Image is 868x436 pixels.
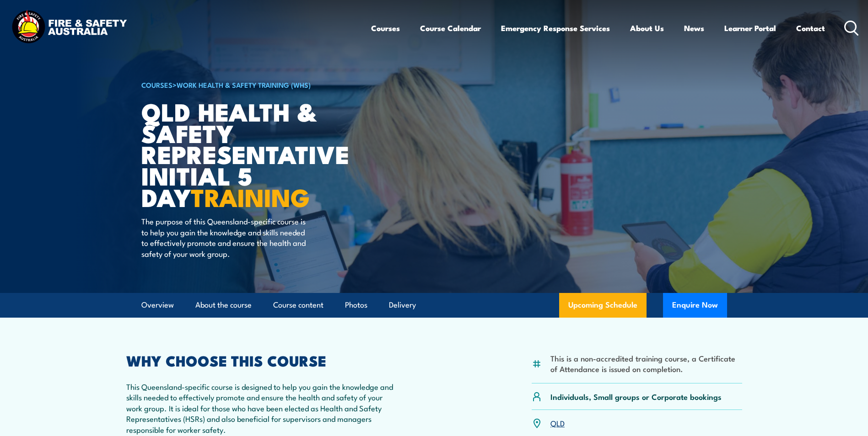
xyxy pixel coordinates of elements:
[630,16,664,40] a: About Us
[126,381,394,435] p: This Queensland-specific course is designed to help you gain the knowledge and skills needed to e...
[663,293,727,318] button: Enquire Now
[389,293,416,317] a: Delivery
[559,293,647,318] a: Upcoming Schedule
[195,293,252,317] a: About the course
[550,353,742,374] li: This is a non-accredited training course, a Certificate of Attendance is issued on completion.
[141,79,367,90] h6: >
[501,16,610,40] a: Emergency Response Services
[724,16,776,40] a: Learner Portal
[177,80,311,90] a: Work Health & Safety Training (WHS)
[420,16,481,40] a: Course Calendar
[550,391,722,402] p: Individuals, Small groups or Corporate bookings
[550,417,565,428] a: QLD
[141,216,308,259] p: The purpose of this Queensland-specific course is to help you gain the knowledge and skills neede...
[273,293,323,317] a: Course content
[141,80,173,90] a: COURSES
[141,101,367,207] h1: QLD Health & Safety Representative Initial 5 Day
[126,354,394,367] h2: WHY CHOOSE THIS COURSE
[371,16,400,40] a: Courses
[191,177,310,215] strong: TRAINING
[141,293,174,317] a: Overview
[796,16,825,40] a: Contact
[345,293,367,317] a: Photos
[684,16,704,40] a: News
